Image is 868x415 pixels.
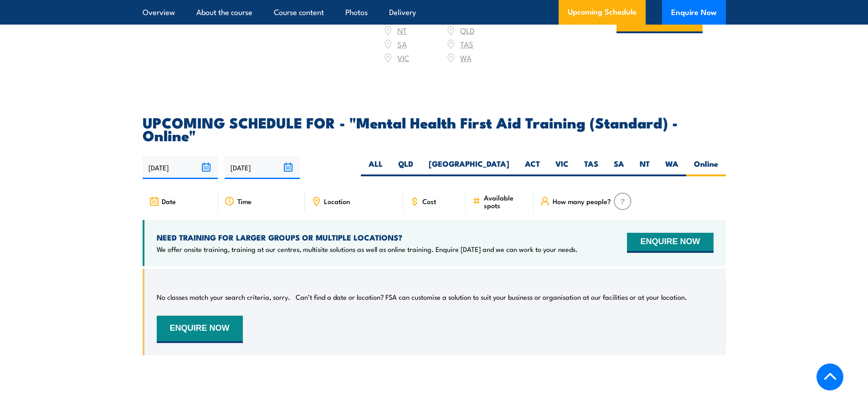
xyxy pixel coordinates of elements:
span: Time [237,197,252,205]
p: Can’t find a date or location? FSA can customise a solution to suit your business or organisation... [296,292,687,302]
span: How many people? [553,197,611,205]
input: From date [143,156,218,179]
label: [GEOGRAPHIC_DATA] [421,159,517,176]
label: WA [657,159,686,176]
span: Cost [422,197,436,205]
p: No classes match your search criteria, sorry. [157,292,290,302]
span: Location [324,197,350,205]
h4: NEED TRAINING FOR LARGER GROUPS OR MULTIPLE LOCATIONS? [157,232,578,242]
label: VIC [548,159,576,176]
span: Date [162,197,176,205]
label: TAS [576,159,606,176]
label: Online [686,159,726,176]
button: ENQUIRE NOW [627,233,713,253]
label: ALL [361,159,390,176]
p: We offer onsite training, training at our centres, multisite solutions as well as online training... [157,245,578,254]
h2: UPCOMING SCHEDULE FOR - "Mental Health First Aid Training (Standard) - Online" [143,116,726,141]
label: SA [606,159,632,176]
label: ACT [517,159,548,176]
label: QLD [390,159,421,176]
button: ENQUIRE NOW [157,316,243,343]
label: NT [632,159,657,176]
input: To date [225,156,300,179]
span: Available spots [484,194,527,209]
